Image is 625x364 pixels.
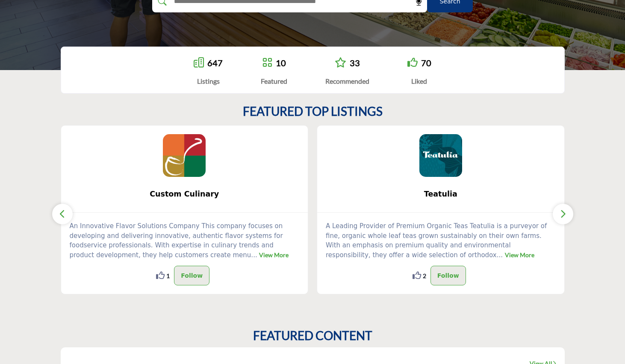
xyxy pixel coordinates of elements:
[74,188,295,200] span: Custom Culinary
[276,58,286,68] a: 10
[335,57,346,69] a: Go to Recommended
[174,266,209,285] button: Follow
[326,221,556,260] p: A Leading Provider of Premium Organic Teas Teatulia is a purveyor of fine, organic whole leaf tea...
[325,76,369,86] div: Recommended
[259,251,289,258] a: View More
[243,104,383,119] h2: FEATURED TOP LISTINGS
[207,58,223,68] a: 647
[251,251,257,259] span: ...
[262,57,272,69] a: Go to Featured
[407,57,418,68] i: Go to Liked
[61,183,308,205] a: Custom Culinary
[497,251,503,259] span: ...
[421,58,431,68] a: 70
[330,188,551,200] span: Teatulia
[317,183,564,205] a: Teatulia
[419,134,462,177] img: Teatulia
[505,251,534,258] a: View More
[181,270,203,281] p: Follow
[430,266,466,285] button: Follow
[423,271,426,280] span: 2
[437,270,459,281] p: Follow
[253,329,372,343] h2: FEATURED CONTENT
[261,76,287,86] div: Featured
[330,183,551,205] b: Teatulia
[74,183,295,205] b: Custom Culinary
[194,76,223,86] div: Listings
[350,58,360,68] a: 33
[166,271,170,280] span: 1
[163,134,206,177] img: Custom Culinary
[407,76,431,86] div: Liked
[70,221,300,260] p: An Innovative Flavor Solutions Company This company focuses on developing and delivering innovati...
